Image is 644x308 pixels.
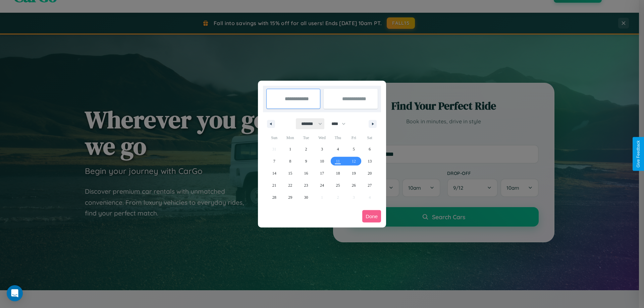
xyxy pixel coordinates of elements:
span: 17 [320,167,324,179]
span: 3 [321,143,323,155]
span: 21 [272,179,276,191]
span: Tue [298,132,314,143]
span: Wed [314,132,330,143]
span: 5 [353,143,355,155]
span: 26 [352,179,356,191]
button: Done [362,210,381,223]
span: Thu [330,132,346,143]
button: 25 [330,179,346,191]
span: 14 [272,167,276,179]
button: 29 [282,191,298,203]
span: 24 [320,179,324,191]
span: 11 [336,155,340,167]
span: 13 [368,155,372,167]
span: 23 [304,179,308,191]
span: Sun [266,132,282,143]
button: 26 [346,179,362,191]
button: 22 [282,179,298,191]
button: 10 [314,155,330,167]
span: 2 [305,143,307,155]
span: 19 [352,167,356,179]
button: 18 [330,167,346,179]
span: Fri [346,132,362,143]
button: 1 [282,143,298,155]
button: 15 [282,167,298,179]
span: 16 [304,167,308,179]
button: 27 [362,179,378,191]
span: Sat [362,132,378,143]
button: 5 [346,143,362,155]
button: 23 [298,179,314,191]
span: 9 [305,155,307,167]
span: 8 [289,155,291,167]
span: 12 [352,155,356,167]
span: 22 [288,179,292,191]
button: 13 [362,155,378,167]
button: 11 [330,155,346,167]
button: 14 [266,167,282,179]
span: 15 [288,167,292,179]
span: 18 [336,167,340,179]
button: 12 [346,155,362,167]
button: 2 [298,143,314,155]
button: 16 [298,167,314,179]
button: 4 [330,143,346,155]
button: 19 [346,167,362,179]
span: 7 [273,155,275,167]
span: Mon [282,132,298,143]
button: 20 [362,167,378,179]
button: 17 [314,167,330,179]
span: 4 [337,143,339,155]
span: 10 [320,155,324,167]
button: 21 [266,179,282,191]
span: 30 [304,191,308,203]
button: 7 [266,155,282,167]
span: 1 [289,143,291,155]
button: 28 [266,191,282,203]
button: 6 [362,143,378,155]
span: 25 [336,179,340,191]
span: 27 [368,179,372,191]
div: Open Intercom Messenger [7,285,23,301]
div: Give Feedback [636,140,641,168]
button: 9 [298,155,314,167]
span: 6 [369,143,371,155]
span: 20 [368,167,372,179]
span: 29 [288,191,292,203]
button: 30 [298,191,314,203]
button: 3 [314,143,330,155]
button: 24 [314,179,330,191]
button: 8 [282,155,298,167]
span: 28 [272,191,276,203]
